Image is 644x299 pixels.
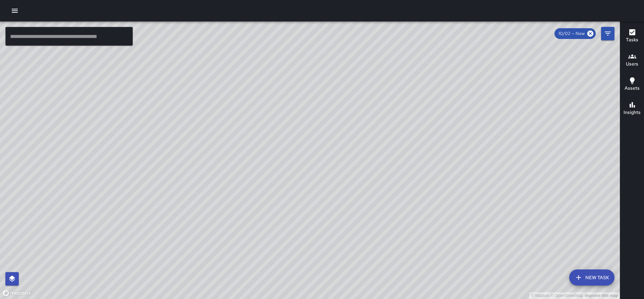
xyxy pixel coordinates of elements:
h6: Insights [624,109,641,116]
h6: Tasks [626,36,638,44]
button: Assets [620,73,644,97]
div: 10/02 — Now [554,28,596,39]
h6: Assets [625,85,640,92]
h6: Users [626,60,638,68]
span: 10/02 — Now [554,30,589,37]
button: Users [620,48,644,73]
button: Tasks [620,24,644,48]
button: Filters [601,27,614,40]
button: Insights [620,97,644,121]
button: New Task [569,269,614,286]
